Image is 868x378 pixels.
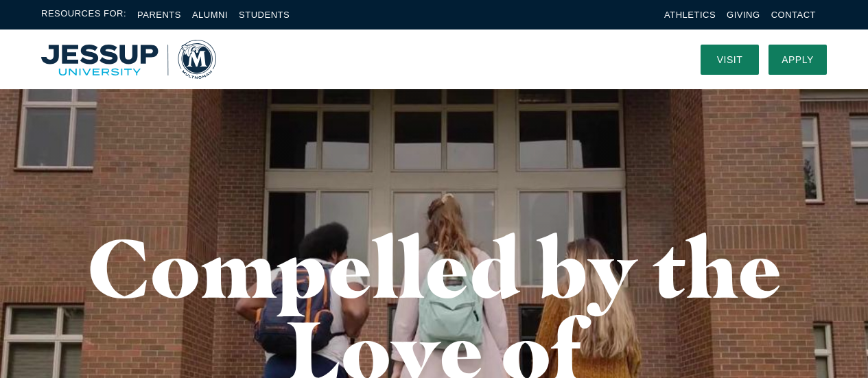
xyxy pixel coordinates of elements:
[192,10,228,20] a: Alumni
[41,7,126,23] span: Resources For:
[41,40,216,79] a: Home
[239,10,290,20] a: Students
[769,45,827,75] a: Apply
[664,10,716,20] a: Athletics
[727,10,760,20] a: Giving
[701,45,759,75] a: Visit
[41,40,216,79] img: Multnomah University Logo
[137,10,181,20] a: Parents
[771,10,816,20] a: Contact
